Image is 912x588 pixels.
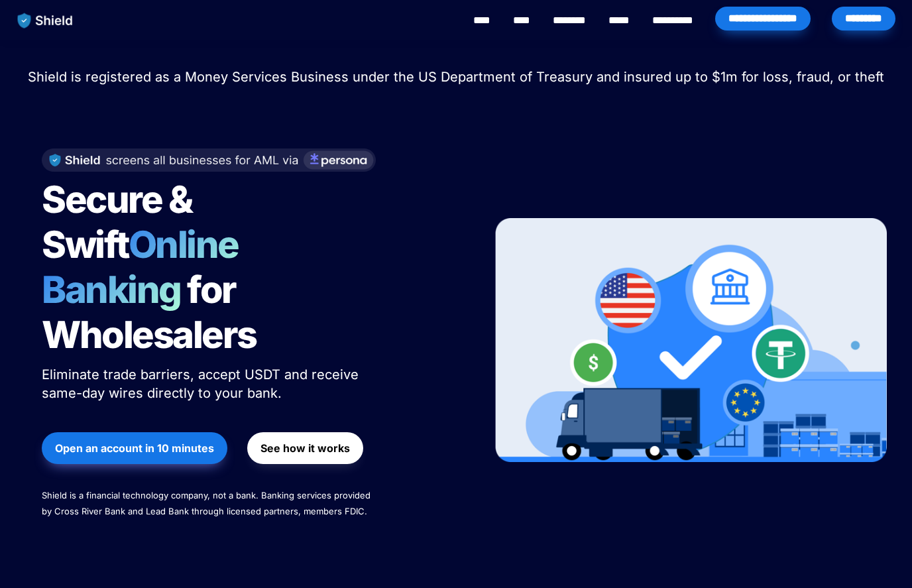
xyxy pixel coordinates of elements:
[42,177,198,267] span: Secure & Swift
[42,367,363,401] span: Eliminate trade barriers, accept USDT and receive same-day wires directly to your bank.
[42,267,256,357] span: for Wholesalers
[260,441,350,455] strong: See how it works
[42,222,252,312] span: Online Banking
[55,441,214,455] strong: Open an account in 10 minutes
[42,426,227,471] a: Open an account in 10 minutes
[247,432,363,464] button: See how it works
[42,490,373,516] span: Shield is a financial technology company, not a bank. Banking services provided by Cross River Ba...
[28,69,884,85] span: Shield is registered as a Money Services Business under the US Department of Treasury and insured...
[42,432,227,464] button: Open an account in 10 minutes
[247,426,363,471] a: See how it works
[11,7,80,34] img: website logo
